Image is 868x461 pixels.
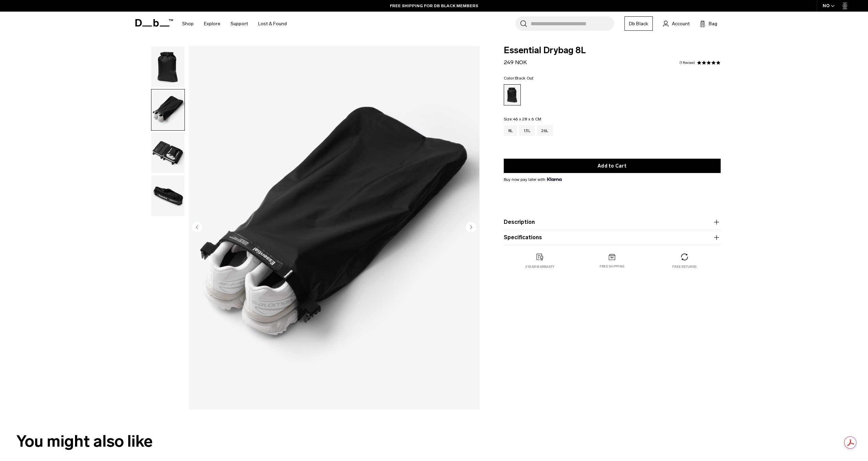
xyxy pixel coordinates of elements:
img: Essential Drybag 8L Black Out [151,89,185,130]
a: 26L [537,125,553,136]
button: Add to Cart [504,159,721,173]
span: 249 NOK [504,59,527,66]
legend: Size: [504,117,542,121]
img: Essential Drybag 8L Black Out [151,175,185,216]
a: 1 reviews [679,61,695,64]
span: Essential Drybag 8L [504,46,721,55]
h2: You might also like [16,429,852,453]
a: Black Out [504,84,521,105]
button: Specifications [504,233,721,242]
button: Essential Drybag 8L Black Out [151,132,185,174]
button: Next slide [466,222,476,233]
button: Previous slide [192,222,202,233]
button: Bag [700,19,717,28]
a: 8L [504,125,517,136]
a: Account [663,19,690,28]
nav: Main Navigation [177,12,292,36]
p: Free shipping [600,264,624,269]
a: Explore [204,12,220,36]
a: Db Black [624,16,653,31]
img: Essential Drybag 8L Black Out [189,46,480,409]
p: 2 year warranty [525,264,555,269]
img: Essential Drybag 8L Black Out [151,132,185,173]
a: FREE SHIPPING FOR DB BLACK MEMBERS [390,3,478,9]
span: Buy now pay later with [504,176,562,183]
span: Account [672,20,690,27]
a: Lost & Found [258,12,287,36]
img: Essential Drybag 8L Black Out [151,46,185,87]
a: 13L [519,125,535,136]
span: Black Out [515,76,533,81]
button: Description [504,218,721,226]
a: Shop [182,12,194,36]
li: 2 / 4 [189,46,480,409]
button: Essential Drybag 8L Black Out [151,175,185,216]
img: {"height" => 20, "alt" => "Klarna"} [547,177,562,181]
span: 46 x 28 x 6 CM [513,117,542,121]
p: Free returns [672,264,696,269]
span: Bag [709,20,717,27]
legend: Color: [504,76,534,80]
button: Essential Drybag 8L Black Out [151,46,185,88]
button: Essential Drybag 8L Black Out [151,89,185,131]
a: Support [231,12,248,36]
